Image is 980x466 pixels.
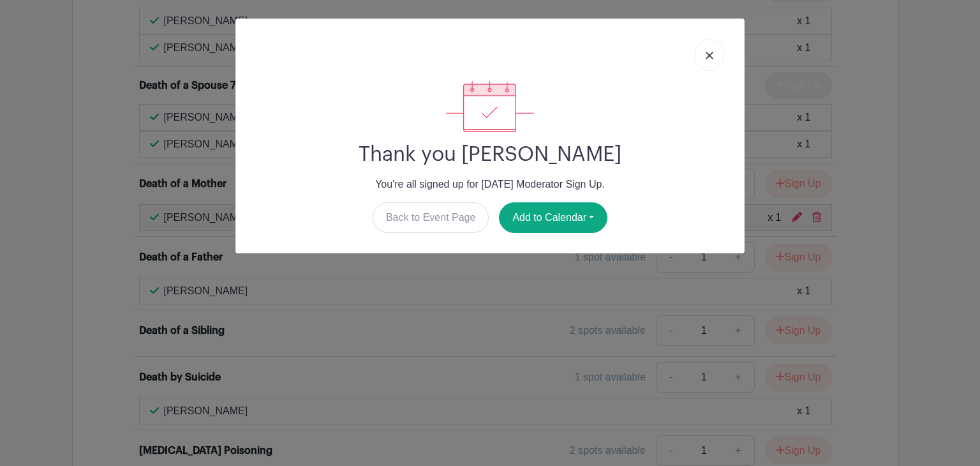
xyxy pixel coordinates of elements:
p: You're all signed up for [DATE] Moderator Sign Up. [246,177,734,192]
a: Back to Event Page [373,202,489,233]
img: signup_complete-c468d5dda3e2740ee63a24cb0ba0d3ce5d8a4ecd24259e683200fb1569d990c8.svg [446,81,534,132]
button: Add to Calendar [499,202,607,233]
h2: Thank you [PERSON_NAME] [246,142,734,167]
img: close_button-5f87c8562297e5c2d7936805f587ecaba9071eb48480494691a3f1689db116b3.svg [706,52,713,59]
